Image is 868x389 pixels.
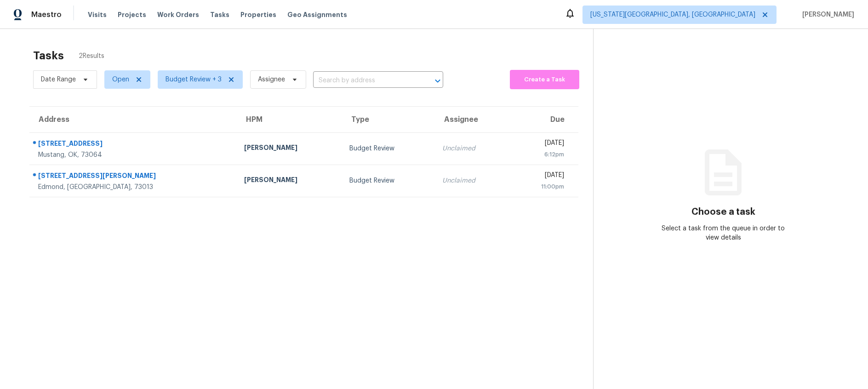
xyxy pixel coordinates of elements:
div: [DATE] [516,138,564,150]
div: [PERSON_NAME] [244,143,335,154]
th: HPM [237,107,342,132]
div: Edmond, [GEOGRAPHIC_DATA], 73013 [38,183,229,192]
h3: Choose a task [691,207,755,217]
th: Assignee [435,107,509,132]
th: Address [29,107,237,132]
span: Maestro [31,10,62,19]
h2: Tasks [33,51,64,60]
div: [PERSON_NAME] [244,175,335,187]
div: Unclaimed [442,144,502,153]
span: Date Range [41,75,76,84]
div: [STREET_ADDRESS] [38,139,229,150]
div: [DATE] [516,171,564,182]
div: [STREET_ADDRESS][PERSON_NAME] [38,171,229,183]
span: Geo Assignments [287,10,347,19]
span: Properties [240,10,276,19]
th: Due [509,107,578,132]
span: [PERSON_NAME] [799,10,854,19]
span: Projects [118,10,146,19]
span: Create a Task [514,74,575,85]
th: Type [342,107,435,132]
div: Budget Review [349,176,428,185]
div: Mustang, OK, 73064 [38,150,229,160]
span: Work Orders [157,10,199,19]
span: [US_STATE][GEOGRAPHIC_DATA], [GEOGRAPHIC_DATA] [590,10,755,19]
div: Unclaimed [442,176,502,185]
span: Assignee [258,75,285,84]
div: 6:12pm [516,150,564,159]
span: Visits [88,10,107,19]
button: Open [431,74,444,87]
span: Open [112,75,129,84]
span: 2 Results [79,51,104,61]
span: Tasks [210,11,229,18]
div: Select a task from the queue in order to view details [658,224,788,242]
div: 11:00pm [516,182,564,191]
span: Budget Review + 3 [166,75,222,84]
button: Create a Task [510,70,579,89]
input: Search by address [313,74,417,88]
div: Budget Review [349,144,428,153]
